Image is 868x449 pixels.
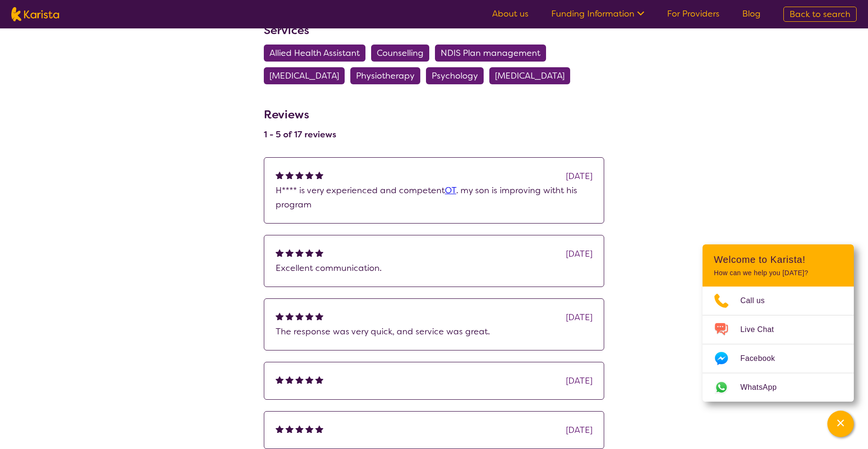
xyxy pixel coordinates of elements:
[783,7,857,22] a: Back to search
[286,425,294,433] img: fullstar
[495,67,564,84] span: [MEDICAL_DATA]
[286,249,294,257] img: fullstar
[703,373,854,402] a: Web link opens in a new tab.
[714,254,842,265] h2: Welcome to Karista!
[295,312,304,320] img: fullstar
[435,47,552,59] a: NDIS Plan management
[315,312,323,320] img: fullstar
[315,171,323,179] img: fullstar
[432,67,478,84] span: Psychology
[489,70,576,81] a: [MEDICAL_DATA]
[305,376,313,384] img: fullstar
[305,312,313,320] img: fullstar
[315,376,323,384] img: fullstar
[426,70,489,81] a: Psychology
[790,9,851,20] span: Back to search
[371,47,435,59] a: Counselling
[295,249,304,257] img: fullstar
[356,67,415,84] span: Physiotherapy
[566,169,592,183] div: [DATE]
[264,129,336,140] h4: 1 - 5 of 17 reviews
[551,8,644,19] a: Funding Information
[286,376,294,384] img: fullstar
[276,324,592,339] p: The response was very quick, and service was great.
[276,171,284,179] img: fullstar
[714,269,842,277] p: How can we help you [DATE]?
[305,425,313,433] img: fullstar
[441,45,540,62] span: NDIS Plan management
[827,411,854,437] button: Channel Menu
[286,171,294,179] img: fullstar
[315,249,323,257] img: fullstar
[742,8,761,19] a: Blog
[276,183,592,212] p: H**** is very experienced and competent . my son is improving witht his program
[445,185,456,196] a: OT
[350,70,426,81] a: Physiotherapy
[264,101,336,123] h3: Reviews
[305,171,313,179] img: fullstar
[269,67,339,84] span: [MEDICAL_DATA]
[264,70,350,81] a: [MEDICAL_DATA]
[264,47,371,59] a: Allied Health Assistant
[740,323,785,337] span: Live Chat
[276,261,592,275] p: Excellent communication.
[703,244,854,402] div: Channel Menu
[264,22,604,39] h3: Services
[276,376,284,384] img: fullstar
[566,423,592,437] div: [DATE]
[305,249,313,257] img: fullstar
[740,294,776,308] span: Call us
[566,310,592,324] div: [DATE]
[286,312,294,320] img: fullstar
[269,45,360,62] span: Allied Health Assistant
[740,380,788,395] span: WhatsApp
[492,8,529,19] a: About us
[276,249,284,257] img: fullstar
[667,8,720,19] a: For Providers
[315,425,323,433] img: fullstar
[295,171,304,179] img: fullstar
[740,351,786,366] span: Facebook
[566,374,592,388] div: [DATE]
[377,45,424,62] span: Counselling
[703,287,854,402] ul: Choose channel
[295,425,304,433] img: fullstar
[276,312,284,320] img: fullstar
[276,425,284,433] img: fullstar
[295,376,304,384] img: fullstar
[11,7,59,21] img: Karista logo
[566,247,592,261] div: [DATE]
